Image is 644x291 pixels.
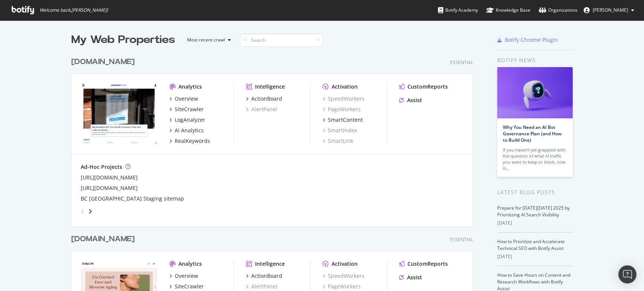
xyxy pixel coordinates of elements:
a: Assist [399,274,422,281]
div: CustomReports [407,83,448,90]
a: AI Analytics [169,127,204,134]
div: Intelligence [255,83,285,90]
span: Tushar Malviya [593,7,628,13]
div: Assist [407,96,422,104]
div: ActionBoard [251,95,282,103]
button: Most recent crawl [181,34,234,46]
div: Overview [175,272,198,280]
div: Overview [175,95,198,103]
div: [DOMAIN_NAME] [71,234,135,245]
div: Analytics [178,83,202,90]
a: AlertPanel [246,283,277,290]
div: CustomReports [407,260,448,268]
a: SmartIndex [323,127,357,134]
a: [URL][DOMAIN_NAME] [81,174,138,181]
span: Welcome back, [PERSON_NAME] ! [40,7,108,13]
a: SiteCrawler [169,106,204,113]
div: If you haven’t yet grappled with the question of what AI traffic you want to keep or block, now is… [503,147,567,171]
div: angle-left [78,205,88,217]
a: SpeedWorkers [323,272,364,280]
div: SiteCrawler [175,283,204,290]
input: Search [240,34,323,47]
a: Why You Need an AI Bot Governance Plan (and How to Build One) [503,124,562,143]
div: LogAnalyzer [175,116,205,124]
a: Prepare for [DATE][DATE] 2025 by Prioritizing AI Search Visibility [497,205,570,218]
a: PageWorkers [323,283,361,290]
a: ActionBoard [246,272,282,280]
div: Most recent crawl [187,38,225,42]
a: How to Prioritize and Accelerate Technical SEO with Botify Assist [497,238,565,251]
a: SmartContent [323,116,363,124]
a: [DOMAIN_NAME] [71,57,138,67]
div: angle-right [88,208,93,215]
div: Essential [450,236,473,243]
img: Why You Need an AI Bot Governance Plan (and How to Build One) [497,67,573,118]
div: Botify news [497,56,573,64]
div: Ad-Hoc Projects [81,163,122,171]
a: PageWorkers [323,106,361,113]
a: [URL][DOMAIN_NAME] [81,184,138,192]
a: Overview [169,95,198,103]
a: SiteCrawler [169,283,204,290]
a: CustomReports [399,83,448,90]
div: [DATE] [497,253,573,260]
div: Botify Chrome Plugin [505,36,558,44]
div: Intelligence [255,260,285,268]
a: BC [GEOGRAPHIC_DATA] Staging sitemap [81,195,184,202]
div: SiteCrawler [175,106,204,113]
a: ActionBoard [246,95,282,103]
button: [PERSON_NAME] [578,4,640,16]
div: Botify Academy [438,6,478,14]
div: Activation [332,260,358,268]
div: [DATE] [497,220,573,227]
a: LogAnalyzer [169,116,205,124]
div: Knowledge Base [486,6,530,14]
a: SmartLink [323,137,353,145]
div: RealKeywords [175,137,210,145]
a: RealKeywords [169,137,210,145]
div: Activation [332,83,358,90]
div: [DOMAIN_NAME] [71,57,135,67]
a: Assist [399,96,422,104]
div: Assist [407,274,422,281]
a: CustomReports [399,260,448,268]
a: Overview [169,272,198,280]
div: Analytics [178,260,202,268]
div: My Web Properties [71,32,175,47]
a: [DOMAIN_NAME] [71,234,138,245]
div: Organizations [539,6,578,14]
div: AI Analytics [175,127,204,134]
div: ActionBoard [251,272,282,280]
div: Essential [450,59,473,66]
a: Botify Chrome Plugin [497,36,558,44]
a: SpeedWorkers [323,95,364,103]
div: Latest Blog Posts [497,188,573,196]
img: medpagetoday.com [81,83,157,144]
div: SmartContent [328,116,363,124]
div: Open Intercom Messenger [618,265,636,283]
a: AlertPanel [246,106,277,113]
